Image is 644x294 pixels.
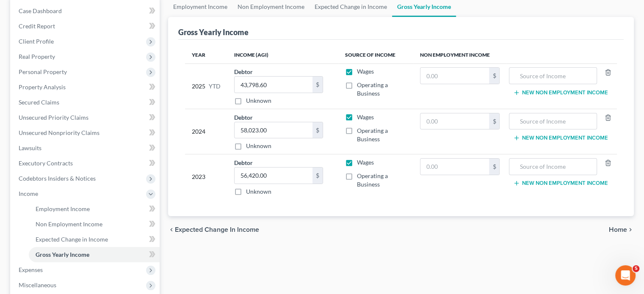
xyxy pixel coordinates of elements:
[36,236,108,243] span: Expected Change in Income
[36,251,89,258] span: Gross Yearly Income
[192,158,221,196] div: 2023
[513,180,608,187] button: New Non Employment Income
[234,67,253,76] label: Debtor
[489,68,499,84] div: $
[413,47,617,63] th: Non Employment Income
[357,68,374,75] span: Wages
[235,168,312,184] input: 0.00
[175,226,259,233] span: Expected Change in Income
[627,226,634,233] i: chevron_right
[12,95,160,110] a: Secured Claims
[19,144,41,151] span: Lawsuits
[168,226,259,233] button: chevron_left Expected Change in Income
[338,47,413,63] th: Source of Income
[489,113,499,129] div: $
[192,67,221,105] div: 2025
[357,81,388,97] span: Operating a Business
[357,172,388,188] span: Operating a Business
[246,187,271,196] label: Unknown
[209,82,221,91] span: YTD
[234,113,253,122] label: Debtor
[36,220,102,228] span: Non Employment Income
[615,265,636,286] iframe: Intercom live chat
[29,217,160,232] a: Non Employment Income
[12,110,160,125] a: Unsecured Priority Claims
[12,125,160,140] a: Unsecured Nonpriority Claims
[12,80,160,95] a: Property Analysis
[246,96,271,105] label: Unknown
[29,201,160,217] a: Employment Income
[357,113,374,121] span: Wages
[19,281,56,289] span: Miscellaneous
[312,77,323,93] div: $
[357,159,374,166] span: Wages
[235,77,312,93] input: 0.00
[19,99,59,106] span: Secured Claims
[420,68,489,84] input: 0.00
[514,113,592,129] input: Source of Income
[19,83,66,91] span: Property Analysis
[29,247,160,262] a: Gross Yearly Income
[420,159,489,175] input: 0.00
[12,156,160,171] a: Executory Contracts
[357,127,388,143] span: Operating a Business
[312,168,323,184] div: $
[633,265,639,272] span: 5
[19,22,55,30] span: Credit Report
[192,113,221,151] div: 2024
[29,232,160,247] a: Expected Change in Income
[489,159,499,175] div: $
[235,122,312,138] input: 0.00
[19,53,55,60] span: Real Property
[513,135,608,141] button: New Non Employment Income
[609,226,634,233] button: Home chevron_right
[227,47,338,63] th: Income (AGI)
[12,3,160,19] a: Case Dashboard
[12,140,160,156] a: Lawsuits
[19,266,43,273] span: Expenses
[178,27,249,37] div: Gross Yearly Income
[19,159,73,167] span: Executory Contracts
[12,19,160,34] a: Credit Report
[420,113,489,129] input: 0.00
[514,159,592,175] input: Source of Income
[513,89,608,96] button: New Non Employment Income
[19,129,100,136] span: Unsecured Nonpriority Claims
[19,68,67,75] span: Personal Property
[168,226,175,233] i: chevron_left
[185,47,227,63] th: Year
[19,175,96,182] span: Codebtors Insiders & Notices
[246,142,271,150] label: Unknown
[609,226,627,233] span: Home
[19,38,54,45] span: Client Profile
[36,205,90,212] span: Employment Income
[19,190,38,197] span: Income
[312,122,323,138] div: $
[19,114,88,121] span: Unsecured Priority Claims
[19,7,62,14] span: Case Dashboard
[234,158,253,167] label: Debtor
[514,68,592,84] input: Source of Income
